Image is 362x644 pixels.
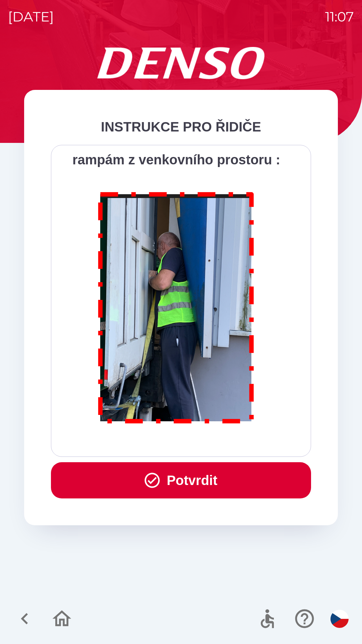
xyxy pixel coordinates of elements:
[51,462,311,498] button: Potvrdit
[330,610,349,628] img: cs flag
[325,7,354,27] p: 11:07
[24,47,338,79] img: Logo
[90,183,262,430] img: M8MNayrTL6gAAAABJRU5ErkJggg==
[8,7,54,27] p: [DATE]
[51,117,311,137] div: INSTRUKCE PRO ŘIDIČE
